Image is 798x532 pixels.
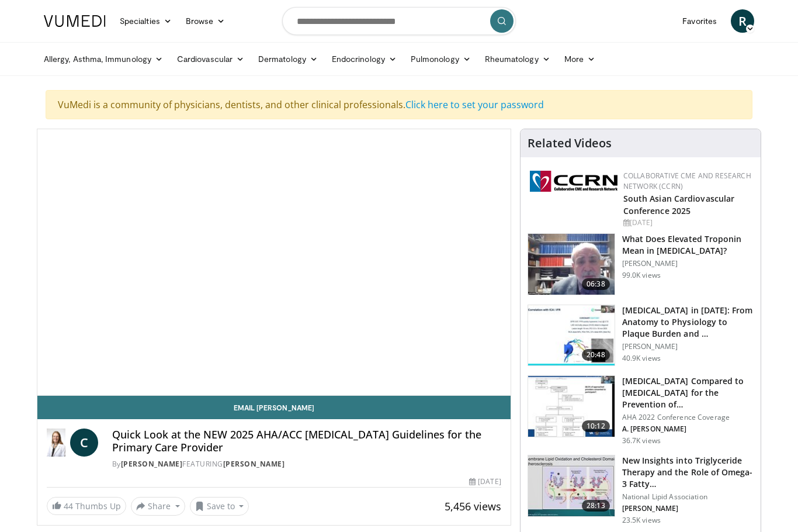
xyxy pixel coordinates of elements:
[47,429,65,457] img: Dr. Catherine P. Benziger
[131,497,185,516] button: Share
[731,9,754,33] a: R
[623,171,751,191] a: Collaborative CME and Research Network (CCRN)
[528,455,754,525] a: 28:13 New Insights into Triglyceride Therapy and the Role of Omega-3 Fatty… National Lipid Associ...
[37,129,511,396] video-js: Video Player
[528,233,754,295] a: 06:38 What Does Elevated Troponin Mean in [MEDICAL_DATA]? [PERSON_NAME] 99.0K views
[46,90,752,119] div: VuMedi is a community of physicians, dentists, and other clinical professionals.
[113,9,179,33] a: Specialties
[623,217,751,228] div: [DATE]
[282,7,516,35] input: Search topics, interventions
[675,9,724,33] a: Favorites
[528,455,615,516] img: 45ea033d-f728-4586-a1ce-38957b05c09e.150x105_q85_crop-smart_upscale.jpg
[557,47,602,71] a: More
[622,259,754,268] p: [PERSON_NAME]
[623,193,735,216] a: South Asian Cardiovascular Conference 2025
[622,271,661,280] p: 99.0K views
[121,459,183,469] a: [PERSON_NAME]
[70,429,98,457] a: C
[528,234,615,295] img: 98daf78a-1d22-4ebe-927e-10afe95ffd94.150x105_q85_crop-smart_upscale.jpg
[622,516,661,525] p: 23.5K views
[582,500,610,512] span: 28:13
[445,499,501,513] span: 5,456 views
[64,500,73,512] span: 44
[170,47,251,71] a: Cardiovascular
[622,424,754,434] p: A. [PERSON_NAME]
[528,305,754,367] a: 20:48 [MEDICAL_DATA] in [DATE]: From Anatomy to Physiology to Plaque Burden and … [PERSON_NAME] 4...
[622,504,754,513] p: [PERSON_NAME]
[622,354,661,363] p: 40.9K views
[582,349,610,361] span: 20:48
[530,171,617,192] img: a04ee3ba-8487-4636-b0fb-5e8d268f3737.png.150x105_q85_autocrop_double_scale_upscale_version-0.2.png
[622,305,754,340] h3: [MEDICAL_DATA] in [DATE]: From Anatomy to Physiology to Plaque Burden and …
[37,47,170,71] a: Allergy, Asthma, Immunology
[528,375,754,445] a: 10:12 [MEDICAL_DATA] Compared to [MEDICAL_DATA] for the Prevention of… AHA 2022 Conference Covera...
[528,305,615,366] img: 823da73b-7a00-425d-bb7f-45c8b03b10c3.150x105_q85_crop-smart_upscale.jpg
[37,396,511,419] a: Email [PERSON_NAME]
[47,497,126,515] a: 44 Thumbs Up
[622,436,661,445] p: 36.7K views
[622,342,754,351] p: [PERSON_NAME]
[582,420,610,432] span: 10:12
[622,375,754,410] h3: [MEDICAL_DATA] Compared to [MEDICAL_DATA] for the Prevention of…
[112,459,501,469] div: By FEATURING
[469,476,501,487] div: [DATE]
[251,47,325,71] a: Dermatology
[325,47,404,71] a: Endocrinology
[622,233,754,257] h3: What Does Elevated Troponin Mean in [MEDICAL_DATA]?
[622,455,754,490] h3: New Insights into Triglyceride Therapy and the Role of Omega-3 Fatty…
[179,9,233,33] a: Browse
[478,47,557,71] a: Rheumatology
[622,413,754,422] p: AHA 2022 Conference Coverage
[582,278,610,290] span: 06:38
[528,376,615,437] img: 7c0f9b53-1609-4588-8498-7cac8464d722.150x105_q85_crop-smart_upscale.jpg
[223,459,285,469] a: [PERSON_NAME]
[404,47,478,71] a: Pulmonology
[190,497,249,516] button: Save to
[528,136,612,150] h4: Related Videos
[112,429,501,454] h4: Quick Look at the NEW 2025 AHA/ACC [MEDICAL_DATA] Guidelines for the Primary Care Provider
[44,15,106,27] img: VuMedi Logo
[622,492,754,502] p: National Lipid Association
[405,98,544,111] a: Click here to set your password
